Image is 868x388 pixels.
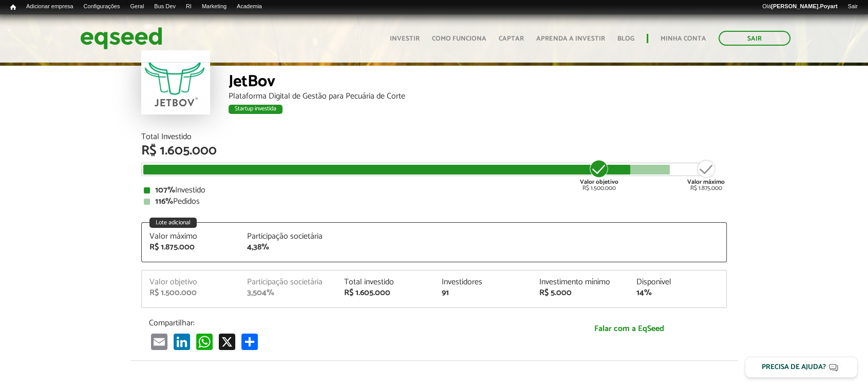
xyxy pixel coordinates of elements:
a: Minha conta [661,35,706,42]
div: 3,504% [247,289,329,297]
a: Academia [232,3,267,11]
strong: [PERSON_NAME].Poyart [771,3,837,9]
div: Valor objetivo [149,278,232,286]
strong: 116% [155,195,173,208]
div: Valor máximo [149,232,232,241]
div: Participação societária [247,278,329,286]
div: Startup investida [229,105,282,114]
strong: Valor máximo [687,177,725,187]
div: 14% [636,289,719,297]
div: R$ 5.000 [539,289,621,297]
a: X [217,333,237,350]
div: Total Investido [141,133,727,141]
div: Disponível [636,278,719,286]
div: Total investido [344,278,426,286]
div: 91 [442,289,524,297]
div: R$ 1.875.000 [149,243,232,251]
p: Compartilhar: [149,318,524,328]
a: Blog [617,35,634,42]
a: Início [5,3,21,12]
a: Investir [390,35,420,42]
a: Bus Dev [149,3,181,11]
div: Pedidos [144,198,724,206]
a: Adicionar empresa [21,3,79,11]
div: JetBov [229,73,727,92]
a: Falar com a EqSeed [539,318,719,339]
span: Início [10,4,16,11]
a: Email [149,333,169,350]
a: LinkedIn [172,333,192,350]
strong: Valor objetivo [580,177,618,187]
div: Investimento mínimo [539,278,621,286]
div: Investidores [442,278,524,286]
a: RI [181,3,197,11]
a: Sair [719,31,790,46]
a: Sair [842,3,863,11]
div: R$ 1.875.000 [687,159,725,191]
a: WhatsApp [194,333,215,350]
div: R$ 1.605.000 [141,144,727,158]
a: Aprenda a investir [536,35,605,42]
img: EqSeed [80,25,162,52]
div: R$ 1.500.000 [580,159,618,191]
div: R$ 1.500.000 [149,289,232,297]
strong: 107% [155,183,175,197]
a: Captar [499,35,524,42]
a: Olá[PERSON_NAME].Poyart [757,3,843,11]
a: Compartilhar [239,333,260,350]
div: Participação societária [247,232,329,241]
div: Investido [144,186,724,195]
a: Configurações [79,3,125,11]
a: Marketing [197,3,232,11]
div: Plataforma Digital de Gestão para Pecuária de Corte [229,92,727,101]
div: R$ 1.605.000 [344,289,426,297]
div: Lote adicional [149,218,197,228]
a: Como funciona [432,35,486,42]
a: Geral [125,3,149,11]
div: 4,38% [247,243,329,251]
